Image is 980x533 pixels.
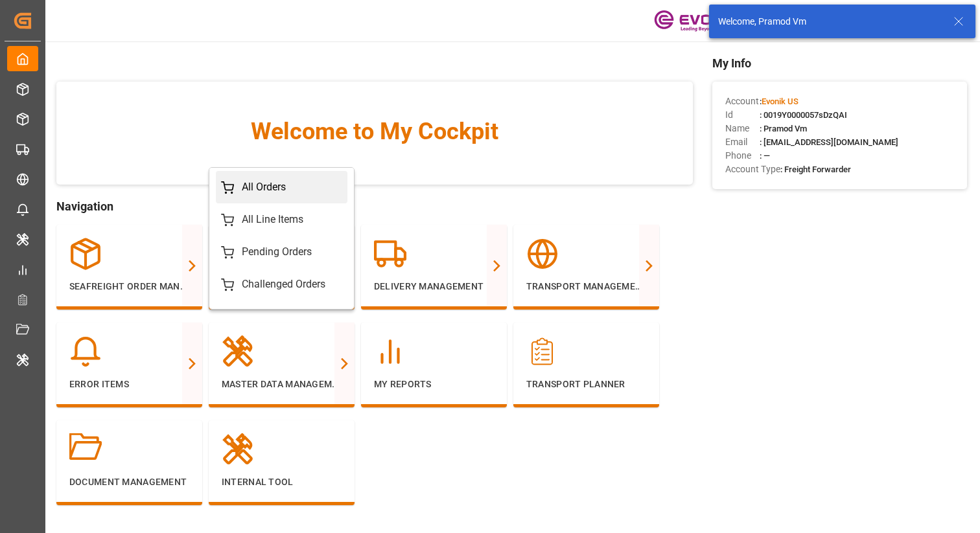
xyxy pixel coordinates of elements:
[712,54,967,72] span: My Info
[222,378,342,391] p: Master Data Management
[216,236,347,268] a: Pending Orders
[242,277,325,292] div: Challenged Orders
[56,198,693,215] span: Navigation
[762,96,799,106] span: Evonik US
[725,122,760,135] span: Name
[725,149,760,163] span: Phone
[216,203,347,236] a: All Line Items
[718,15,941,28] div: Welcome, Pramod Vm
[725,95,760,108] span: Account
[760,137,898,147] span: : [EMAIL_ADDRESS][DOMAIN_NAME]
[374,378,494,391] p: My Reports
[374,280,494,293] p: Delivery Management
[760,96,799,106] span: :
[216,171,347,203] a: All Orders
[242,212,303,227] div: All Line Items
[760,110,847,120] span: : 0019Y0000057sDzQAI
[780,164,851,174] span: : Freight Forwarder
[69,378,189,391] p: Error Items
[654,10,738,32] img: Evonik-brand-mark-Deep-Purple-RGB.jpeg_1700498283.jpeg
[216,301,347,333] a: Completed Orders
[69,475,189,489] p: Document Management
[760,124,807,133] span: : Pramod Vm
[526,378,646,391] p: Transport Planner
[216,268,347,301] a: Challenged Orders
[725,135,760,149] span: Email
[69,280,189,293] p: Seafreight Order Management
[526,280,646,293] p: Transport Management
[725,163,780,176] span: Account Type
[242,244,312,260] div: Pending Orders
[222,475,342,489] p: Internal Tool
[242,179,286,195] div: All Orders
[725,108,760,122] span: Id
[82,114,667,149] span: Welcome to My Cockpit
[760,151,770,161] span: : —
